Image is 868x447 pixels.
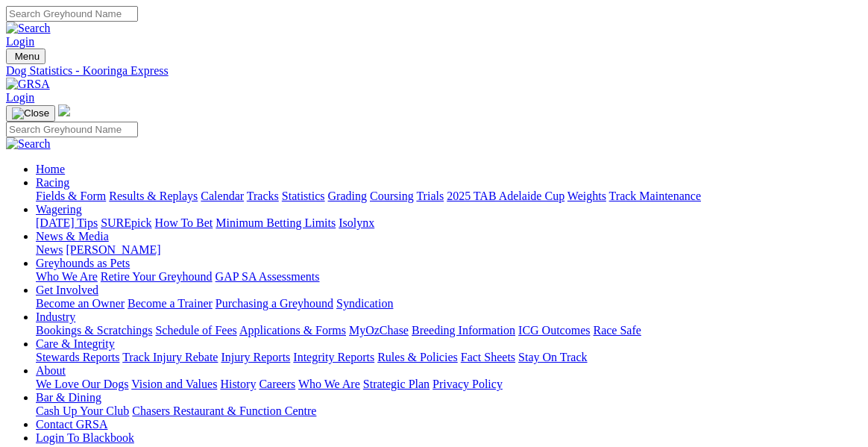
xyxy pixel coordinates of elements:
[416,190,444,202] a: Trials
[36,404,862,418] div: Bar & Dining
[216,216,336,229] a: Minimum Betting Limits
[447,190,564,202] a: 2025 TAB Adelaide Cup
[6,105,55,122] button: Toggle navigation
[518,324,590,337] a: ICG Outcomes
[293,351,374,363] a: Integrity Reports
[36,351,119,363] a: Stewards Reports
[131,378,217,390] a: Vision and Values
[36,391,101,404] a: Bar & Dining
[363,378,430,390] a: Strategic Plan
[36,284,98,296] a: Get Involved
[6,6,138,22] input: Search
[36,364,66,377] a: About
[6,22,51,35] img: Search
[201,190,244,202] a: Calendar
[122,351,218,363] a: Track Injury Rebate
[15,51,40,62] span: Menu
[101,216,151,229] a: SUREpick
[6,78,50,91] img: GRSA
[609,190,701,202] a: Track Maintenance
[128,297,213,310] a: Become a Trainer
[36,324,152,337] a: Bookings & Scratchings
[412,324,515,337] a: Breeding Information
[370,190,414,202] a: Coursing
[349,324,409,337] a: MyOzChase
[36,216,862,230] div: Wagering
[36,216,98,229] a: [DATE] Tips
[36,176,69,189] a: Racing
[36,431,134,444] a: Login To Blackbook
[6,49,45,64] button: Toggle navigation
[221,351,290,363] a: Injury Reports
[36,203,82,216] a: Wagering
[518,351,587,363] a: Stay On Track
[155,324,236,337] a: Schedule of Fees
[6,91,34,104] a: Login
[109,190,198,202] a: Results & Replays
[6,137,51,151] img: Search
[36,230,109,243] a: News & Media
[36,297,125,310] a: Become an Owner
[220,378,256,390] a: History
[36,270,98,283] a: Who We Are
[247,190,279,202] a: Tracks
[328,190,367,202] a: Grading
[36,404,129,417] a: Cash Up Your Club
[259,378,295,390] a: Careers
[298,378,360,390] a: Who We Are
[6,64,862,78] a: Dog Statistics - Kooringa Express
[101,270,213,283] a: Retire Your Greyhound
[6,122,138,137] input: Search
[377,351,458,363] a: Rules & Policies
[36,378,128,390] a: We Love Our Dogs
[339,216,374,229] a: Isolynx
[36,243,862,257] div: News & Media
[66,243,160,256] a: [PERSON_NAME]
[593,324,641,337] a: Race Safe
[433,378,503,390] a: Privacy Policy
[461,351,515,363] a: Fact Sheets
[36,270,862,284] div: Greyhounds as Pets
[336,297,393,310] a: Syndication
[36,351,862,364] div: Care & Integrity
[36,324,862,337] div: Industry
[58,104,70,116] img: logo-grsa-white.png
[282,190,325,202] a: Statistics
[132,404,316,417] a: Chasers Restaurant & Function Centre
[567,190,606,202] a: Weights
[36,257,130,269] a: Greyhounds as Pets
[36,190,862,203] div: Racing
[239,324,346,337] a: Applications & Forms
[155,216,213,229] a: How To Bet
[36,378,862,391] div: About
[12,107,49,119] img: Close
[36,190,106,202] a: Fields & Form
[36,310,75,323] a: Industry
[216,270,320,283] a: GAP SA Assessments
[36,163,65,175] a: Home
[36,418,107,431] a: Contact GRSA
[36,243,63,256] a: News
[36,297,862,310] div: Get Involved
[6,35,34,48] a: Login
[216,297,333,310] a: Purchasing a Greyhound
[36,337,115,350] a: Care & Integrity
